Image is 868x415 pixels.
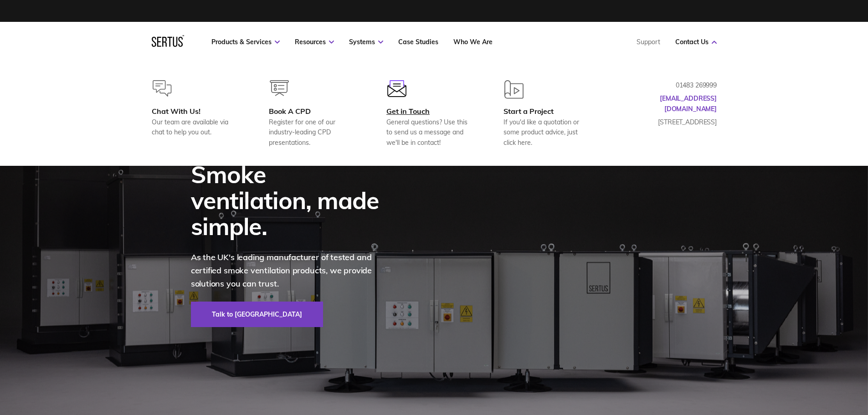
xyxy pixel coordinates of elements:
[660,94,717,113] a: [EMAIL_ADDRESS][DOMAIN_NAME]
[386,107,474,116] div: Get in Touch
[386,80,474,148] a: Get in TouchGeneral questions? Use this to send us a message and we'll be in contact!
[349,38,383,46] a: Systems
[386,117,474,148] div: General questions? Use this to send us a message and we'll be in contact!
[295,38,334,46] a: Resources
[626,80,717,90] p: 01483 269999
[503,80,591,148] a: Start a ProjectIf you'd like a quotation or some product advice, just click here.
[675,38,717,46] a: Contact Us
[453,38,493,46] a: Who We Are
[152,80,240,148] a: Chat With Us!Our team are available via chat to help you out.
[503,117,591,148] div: If you'd like a quotation or some product advice, just click here.
[269,107,357,116] div: Book A CPD
[191,251,391,290] p: As the UK's leading manufacturer of tested and certified smoke ventilation products, we provide s...
[152,117,240,138] div: Our team are available via chat to help you out.
[398,38,438,46] a: Case Studies
[191,161,391,240] div: Smoke ventilation, made simple.
[503,107,591,116] div: Start a Project
[269,117,357,148] div: Register for one of our industry-leading CPD presentations.
[191,302,323,327] a: Talk to [GEOGRAPHIC_DATA]
[269,80,357,148] a: Book A CPDRegister for one of our industry-leading CPD presentations.
[152,107,240,116] div: Chat With Us!
[387,80,406,97] img: envelope-hover.svg
[637,38,660,46] a: Support
[626,117,717,127] p: [STREET_ADDRESS]
[211,38,280,46] a: Products & Services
